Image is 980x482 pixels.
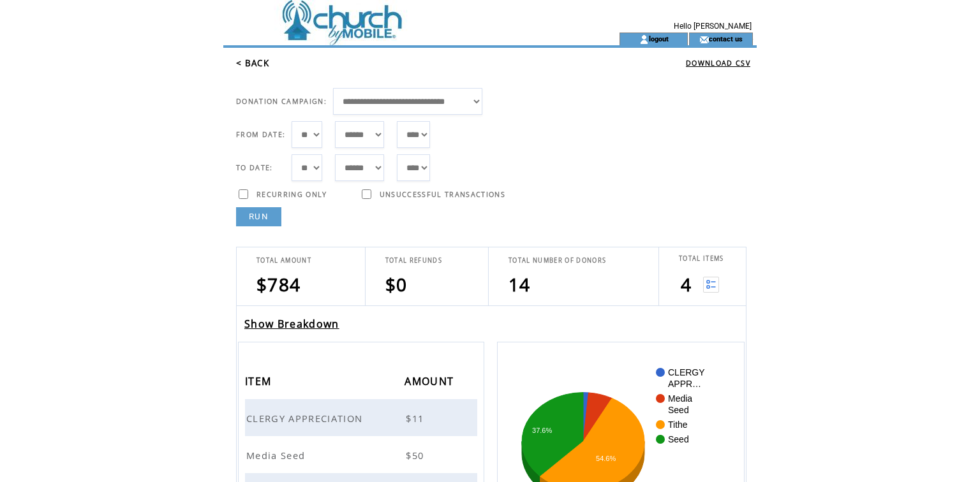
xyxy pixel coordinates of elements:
span: TO DATE: [236,163,273,172]
span: UNSUCCESSFUL TRANSACTIONS [380,190,505,199]
span: 4 [681,272,692,296]
span: FROM DATE: [236,130,285,139]
span: RECURRING ONLY [256,190,327,199]
span: $784 [256,272,301,296]
span: TOTAL ITEMS [679,254,724,263]
a: Show Breakdown [244,317,339,331]
span: 14 [509,272,531,296]
span: Media Seed [246,449,308,462]
text: Tithe [668,420,688,430]
span: ITEM [245,371,274,395]
text: CLERGY [668,367,705,377]
span: DONATION CAMPAIGN: [236,97,327,106]
span: AMOUNT [405,371,457,395]
span: $0 [385,272,408,296]
a: CLERGY APPRECIATION [246,411,366,423]
span: Hello [PERSON_NAME] [674,22,752,31]
text: APPR… [668,379,701,389]
img: account_icon.gif [639,34,649,45]
a: ITEM [245,377,274,384]
span: $50 [406,449,427,462]
span: $11 [406,412,427,425]
a: RUN [236,207,281,226]
span: CLERGY APPRECIATION [246,412,366,425]
text: Media [668,393,692,404]
a: Media Seed [246,448,308,460]
span: TOTAL REFUNDS [385,256,442,265]
a: contact us [709,34,743,43]
span: TOTAL NUMBER OF DONORS [509,256,606,265]
text: Seed [668,405,689,415]
img: contact_us_icon.gif [699,34,709,45]
img: View list [703,277,719,293]
a: logout [649,34,669,43]
text: 54.6% [596,455,616,462]
span: TOTAL AMOUNT [256,256,311,265]
a: DOWNLOAD CSV [686,59,750,68]
text: 37.6% [532,427,552,434]
a: < BACK [236,57,269,69]
text: Seed [668,434,689,444]
a: AMOUNT [405,377,457,384]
